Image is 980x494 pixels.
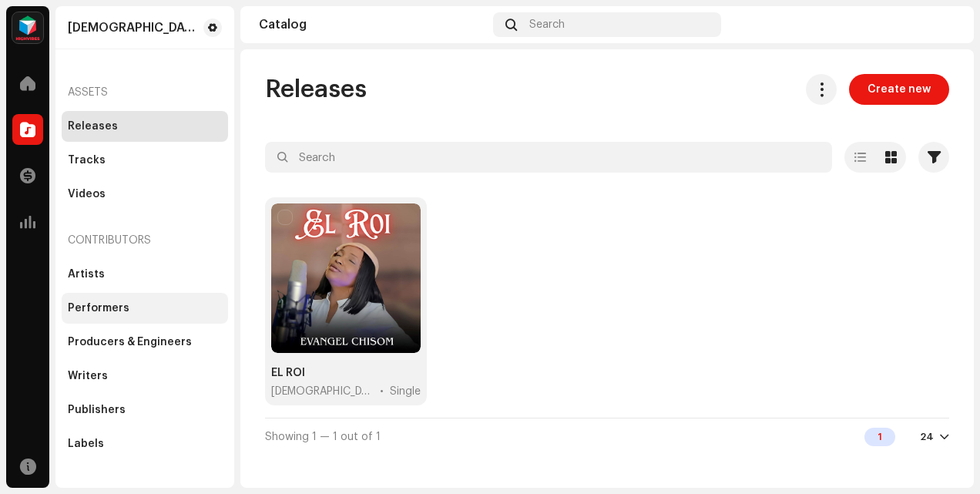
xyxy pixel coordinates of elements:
span: Evangel Chisom [271,384,374,399]
div: EL ROI [271,365,305,381]
re-m-nav-item: Videos [62,179,228,210]
div: Performers [68,302,129,314]
span: Search [529,18,565,31]
re-m-nav-item: Labels [62,428,228,459]
img: feab3aad-9b62-475c-8caf-26f15a9573ee [12,12,43,43]
re-a-nav-header: Contributors [62,222,228,259]
re-m-nav-item: Artists [62,259,228,290]
img: 37e75716-897a-4412-97ec-bf054c9def41 [931,12,955,37]
div: Single [390,384,421,399]
re-m-nav-item: Performers [62,293,228,324]
re-m-nav-item: Publishers [62,395,228,425]
div: Releases [68,120,118,133]
div: Evangel Chisom [68,22,197,34]
re-m-nav-item: Producers & Engineers [62,327,228,358]
re-m-nav-item: Releases [62,111,228,142]
div: Catalog [259,18,487,31]
div: Publishers [68,404,126,416]
div: Artists [68,268,105,281]
div: Tracks [68,154,106,166]
span: Showing 1 — 1 out of 1 [265,432,381,442]
div: Videos [68,188,106,200]
div: Labels [68,438,104,450]
span: • [380,384,384,399]
span: Releases [265,74,367,105]
re-m-nav-item: Writers [62,361,228,392]
div: 1 [864,428,895,446]
input: Search [265,142,832,173]
div: Writers [68,370,108,382]
re-a-nav-header: Assets [62,74,228,111]
re-m-nav-item: Tracks [62,145,228,176]
button: Create new [849,74,949,105]
div: Producers & Engineers [68,336,192,348]
div: 24 [920,431,934,443]
span: Create new [868,74,931,105]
